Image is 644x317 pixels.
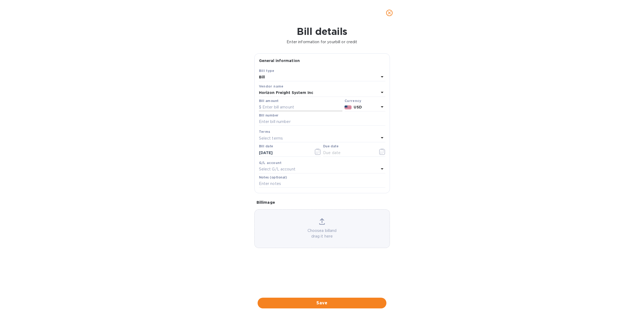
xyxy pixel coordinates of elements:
input: Due date [323,149,374,157]
p: Enter information for your bill or credit [4,39,640,45]
label: Bill number [259,114,278,117]
b: Horizon Freight System Inc [259,90,313,95]
b: Terms [259,130,270,134]
button: close [383,6,396,19]
p: Select G/L account [259,166,295,172]
label: Notes (optional) [259,176,287,179]
label: Bill amount [259,99,278,103]
span: Save [262,300,382,306]
b: General information [259,59,300,63]
p: Select terms [259,136,283,141]
h1: Bill details [4,26,640,37]
p: Choose a bill and drag it here [255,228,390,239]
input: $ Enter bill amount [259,103,342,111]
b: G/L account [259,161,282,165]
label: Bill date [259,145,273,148]
label: Due date [323,145,338,148]
img: USD [345,105,352,109]
b: Bill [259,75,265,79]
b: Currency [345,99,361,103]
input: Select date [259,149,310,157]
b: Vendor name [259,84,284,88]
input: Enter bill number [259,118,385,126]
b: Bill type [259,69,275,73]
input: Enter notes [259,180,385,188]
b: USD [354,105,362,109]
p: Bill image [257,200,388,205]
button: Save [258,298,386,308]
